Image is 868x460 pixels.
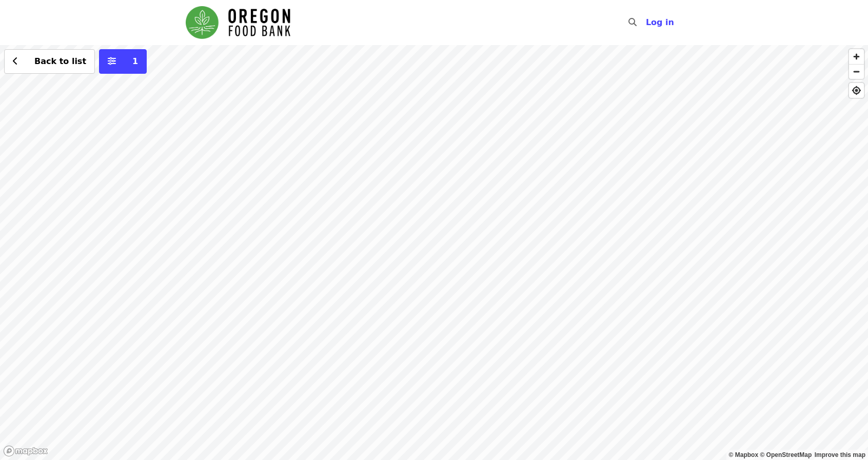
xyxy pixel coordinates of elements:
a: Mapbox logo [3,445,48,457]
a: Mapbox [729,451,759,458]
a: OpenStreetMap [760,451,812,458]
span: 1 [132,56,138,66]
button: Back to list [4,49,95,74]
i: search icon [628,17,637,27]
i: chevron-left icon [13,56,18,66]
span: Log in [646,17,674,27]
button: Zoom Out [849,64,864,79]
button: Find My Location [849,83,864,98]
input: Search [643,10,651,35]
span: Back to list [34,56,86,66]
button: Log in [638,12,682,33]
a: Map feedback [815,451,865,458]
img: Oregon Food Bank - Home [186,6,290,39]
button: Zoom In [849,49,864,64]
i: sliders-h icon [108,56,116,66]
button: More filters (1 selected) [99,49,147,74]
